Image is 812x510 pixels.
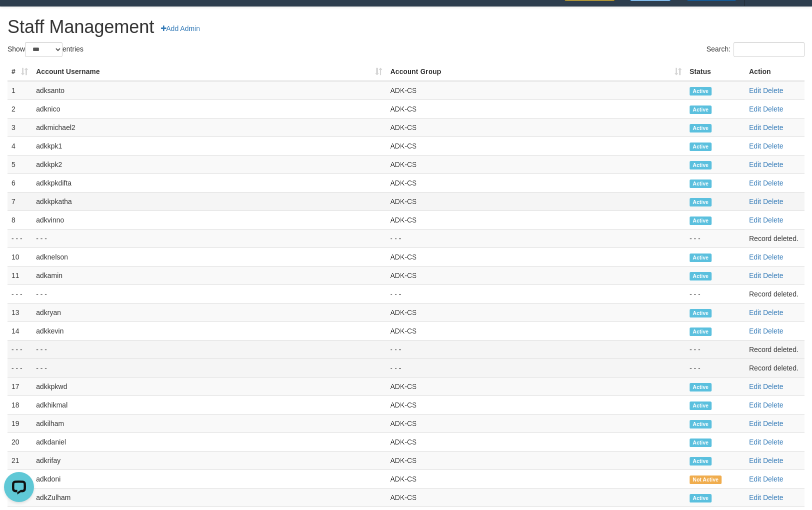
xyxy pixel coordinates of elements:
th: Status [686,62,745,81]
td: - - - [32,340,386,358]
a: Delete [763,86,783,94]
td: 11 [7,266,32,284]
a: Edit [749,216,761,224]
a: Delete [763,456,783,464]
a: Edit [749,419,761,427]
a: Delete [763,382,783,390]
td: ADK-CS [386,81,686,100]
td: adkrifay [32,451,386,469]
th: Account Group: activate to sort column ascending [386,62,686,81]
a: Edit [749,382,761,390]
span: Active [690,420,712,428]
a: Edit [749,105,761,113]
td: adkkpkdifta [32,173,386,192]
a: Edit [749,179,761,187]
a: Delete [763,160,783,168]
td: adknelson [32,247,386,266]
a: Edit [749,86,761,94]
td: - - - [7,358,32,377]
label: Show entries [7,42,83,57]
td: ADK-CS [386,136,686,155]
td: 21 [7,451,32,469]
th: Action [745,62,805,81]
td: - - - [32,284,386,303]
td: Record deleted. [745,340,805,358]
span: Active [690,216,712,225]
span: Active [690,494,712,502]
th: #: activate to sort column ascending [7,62,32,81]
td: 10 [7,247,32,266]
td: adknico [32,99,386,118]
td: 6 [7,173,32,192]
a: Delete [763,308,783,316]
a: Delete [763,327,783,335]
a: Edit [749,493,761,501]
a: Delete [763,123,783,131]
td: 14 [7,321,32,340]
a: Edit [749,123,761,131]
td: - - - [686,284,745,303]
a: Delete [763,271,783,279]
span: Active [690,272,712,280]
td: ADK-CS [386,321,686,340]
td: adkkevin [32,321,386,340]
td: - - - [7,229,32,247]
td: - - - [7,284,32,303]
td: - - - [686,340,745,358]
td: 5 [7,155,32,173]
a: Delete [763,438,783,446]
span: Active [690,438,712,447]
td: - - - [686,358,745,377]
a: Edit [749,401,761,409]
a: Delete [763,475,783,483]
span: Active [690,327,712,336]
span: Active [690,105,712,114]
a: Edit [749,271,761,279]
a: Delete [763,216,783,224]
td: ADK-CS [386,173,686,192]
a: Edit [749,142,761,150]
td: - - - [386,340,686,358]
td: - - - [386,229,686,247]
td: adkdaniel [32,432,386,451]
td: adkmichael2 [32,118,386,136]
td: - - - [32,358,386,377]
a: Delete [763,253,783,261]
a: Edit [749,327,761,335]
a: Add Admin [154,20,207,37]
td: 17 [7,377,32,395]
td: ADK-CS [386,488,686,506]
a: Delete [763,179,783,187]
td: adkryan [32,303,386,321]
td: 4 [7,136,32,155]
td: - - - [386,284,686,303]
td: adkvinno [32,210,386,229]
td: 19 [7,414,32,432]
td: adkilham [32,414,386,432]
span: Active [690,142,712,151]
td: ADK-CS [386,451,686,469]
a: Delete [763,197,783,205]
a: Edit [749,197,761,205]
td: ADK-CS [386,155,686,173]
td: 8 [7,210,32,229]
td: adkdoni [32,469,386,488]
td: - - - [7,340,32,358]
a: Edit [749,253,761,261]
td: 3 [7,118,32,136]
td: ADK-CS [386,266,686,284]
td: 18 [7,395,32,414]
a: Delete [763,401,783,409]
td: ADK-CS [386,99,686,118]
td: ADK-CS [386,395,686,414]
span: Active [690,87,712,95]
td: Record deleted. [745,229,805,247]
td: ADK-CS [386,432,686,451]
a: Delete [763,105,783,113]
a: Delete [763,493,783,501]
span: Active [690,179,712,188]
td: 2 [7,99,32,118]
td: ADK-CS [386,192,686,210]
span: Active [690,383,712,391]
span: Active [690,309,712,317]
